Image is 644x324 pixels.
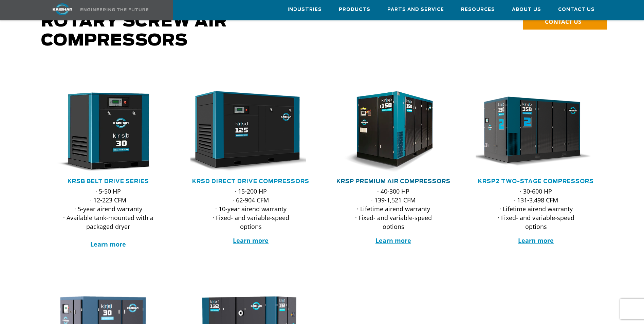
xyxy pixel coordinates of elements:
[61,187,155,249] p: · 5-50 HP · 12-223 CFM · 5-year airend warranty · Available tank-mounted with a packaged dryer
[192,179,309,184] a: KRSD Direct Drive Compressors
[387,0,444,19] a: Parts and Service
[185,91,306,173] img: krsd125
[43,91,164,173] img: krsb30
[80,8,148,11] img: Engineering the future
[461,0,495,19] a: Resources
[68,179,149,184] a: KRSB Belt Drive Series
[288,6,322,14] span: Industries
[478,179,594,184] a: KRSP2 Two-Stage Compressors
[37,3,88,15] img: kaishan logo
[476,91,596,173] div: krsp350
[190,91,311,173] div: krsd125
[558,0,595,19] a: Contact Us
[90,240,126,248] a: Learn more
[545,18,581,25] span: CONTACT US
[204,187,298,231] p: · 15-200 HP · 62-904 CFM · 10-year airend warranty · Fixed- and variable-speed options
[336,179,450,184] a: KRSP Premium Air Compressors
[558,6,595,14] span: Contact Us
[328,91,449,173] img: krsp150
[333,91,454,173] div: krsp150
[489,187,583,231] p: · 30-600 HP · 131-3,498 CFM · Lifetime airend warranty · Fixed- and variable-speed options
[512,0,541,19] a: About Us
[471,91,591,173] img: krsp350
[461,6,495,14] span: Resources
[387,6,444,14] span: Parts and Service
[339,0,370,19] a: Products
[518,236,554,245] a: Learn more
[233,236,269,245] a: Learn more
[523,14,607,30] a: CONTACT US
[375,236,411,245] a: Learn more
[288,0,322,19] a: Industries
[339,6,370,14] span: Products
[347,187,440,231] p: · 40-300 HP · 139-1,521 CFM · Lifetime airend warranty · Fixed- and variable-speed options
[512,6,541,14] span: About Us
[48,91,169,173] div: krsb30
